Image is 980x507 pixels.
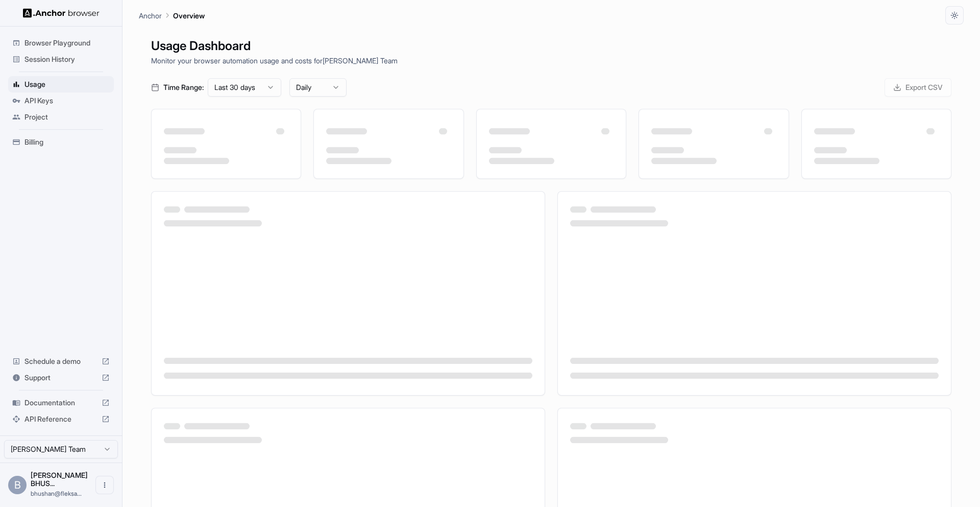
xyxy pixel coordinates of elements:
div: Session History [8,51,114,67]
h1: Usage Dashboard [151,37,951,55]
span: BHAGWATI BHUSHAN MISHRA [31,471,88,488]
span: Browser Playground [24,38,110,48]
div: Documentation [8,395,114,411]
span: Session History [24,54,110,64]
p: Overview [173,10,205,21]
button: Open menu [95,476,114,494]
img: Anchor Logo [23,8,100,18]
p: Anchor [139,10,162,21]
div: Browser Playground [8,35,114,51]
div: Billing [8,134,114,150]
div: Usage [8,76,114,93]
span: Support [24,373,97,383]
span: API Keys [24,96,110,106]
div: B [8,476,27,494]
span: bhushan@fleksa.com [31,490,82,497]
div: Project [8,109,114,125]
span: Usage [24,79,110,89]
span: API Reference [24,414,97,424]
span: Schedule a demo [24,356,97,366]
span: Billing [24,137,110,147]
span: Project [24,112,110,122]
div: API Keys [8,93,114,109]
span: Documentation [24,398,97,408]
div: Support [8,370,114,386]
div: API Reference [8,411,114,427]
span: Time Range: [163,82,204,93]
nav: breadcrumb [139,10,205,21]
p: Monitor your browser automation usage and costs for [PERSON_NAME] Team [151,55,951,66]
div: Schedule a demo [8,353,114,370]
